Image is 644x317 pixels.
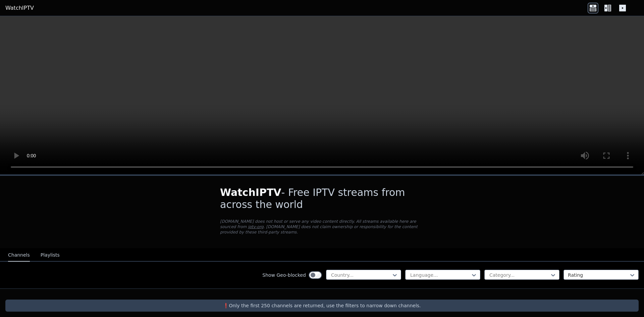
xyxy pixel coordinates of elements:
p: [DOMAIN_NAME] does not host or serve any video content directly. All streams available here are s... [220,219,424,235]
button: Channels [8,249,30,262]
label: Show Geo-blocked [262,272,306,278]
button: Playlists [41,249,60,262]
span: WatchIPTV [220,187,281,198]
p: ❗️Only the first 250 channels are returned, use the filters to narrow down channels. [8,302,636,309]
a: WatchIPTV [5,4,34,12]
h1: - Free IPTV streams from across the world [220,187,424,211]
a: iptv-org [248,224,264,229]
